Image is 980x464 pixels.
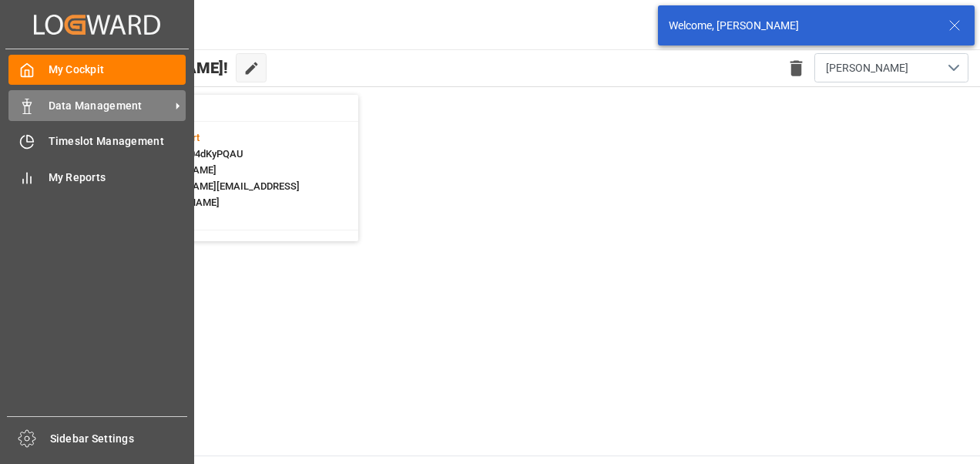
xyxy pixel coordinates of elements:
a: Timeslot Management [8,126,186,156]
span: Data Management [49,98,170,114]
a: My Cockpit [8,55,186,85]
span: My Cockpit [49,62,186,78]
div: Welcome, [PERSON_NAME] [669,18,934,34]
span: Timeslot Management [49,133,186,150]
span: Sidebar Settings [50,431,188,447]
span: My Reports [49,170,186,186]
span: [PERSON_NAME] [826,60,908,76]
a: My Reports [8,162,186,192]
button: open menu [814,53,968,82]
